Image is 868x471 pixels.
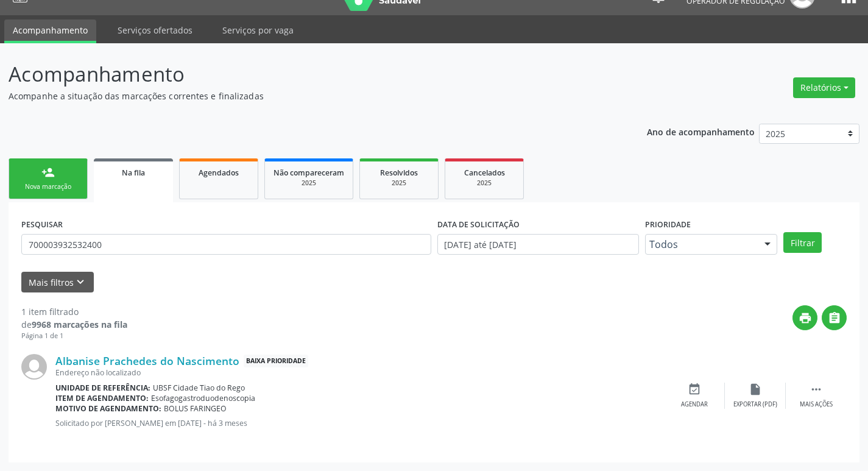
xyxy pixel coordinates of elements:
[792,305,817,330] button: print
[681,400,708,409] div: Agendar
[9,90,604,102] p: Acompanhe a situação das marcações correntes e finalizadas
[783,232,822,253] button: Filtrar
[55,418,664,428] p: Solicitado por [PERSON_NAME] em [DATE] - há 3 meses
[273,168,344,178] span: Não compareceram
[649,238,753,250] span: Todos
[800,400,833,409] div: Mais ações
[109,19,201,41] a: Serviços ofertados
[122,168,145,178] span: Na fila
[21,234,431,255] input: Nome, CNS
[464,168,505,178] span: Cancelados
[647,124,755,139] p: Ano de acompanhamento
[21,305,127,318] div: 1 item filtrado
[799,311,812,325] i: print
[437,215,520,234] label: DATA DE SOLICITAÇÃO
[733,400,777,409] div: Exportar (PDF)
[32,319,127,330] strong: 9968 marcações na fila
[21,331,127,341] div: Página 1 de 1
[55,393,149,403] b: Item de agendamento:
[151,393,255,403] span: Esofagogastroduodenoscopia
[437,234,639,255] input: Selecione um intervalo
[645,215,691,234] label: Prioridade
[822,305,847,330] button: 
[4,19,96,43] a: Acompanhamento
[454,179,515,188] div: 2025
[9,59,604,90] p: Acompanhamento
[244,355,308,367] span: Baixa Prioridade
[810,383,823,396] i: 
[55,367,664,378] div: Endereço não localizado
[380,168,418,178] span: Resolvidos
[55,354,239,367] a: Albanise Prachedes do Nascimento
[41,166,55,179] div: person_add
[21,318,127,331] div: de
[369,179,429,188] div: 2025
[55,403,161,414] b: Motivo de agendamento:
[153,383,245,393] span: UBSF Cidade Tiao do Rego
[688,383,701,396] i: event_available
[199,168,239,178] span: Agendados
[164,403,227,414] span: BOLUS FARINGEO
[21,215,63,234] label: PESQUISAR
[214,19,302,41] a: Serviços por vaga
[18,182,79,191] div: Nova marcação
[21,354,47,380] img: img
[55,383,150,393] b: Unidade de referência:
[828,311,841,325] i: 
[749,383,762,396] i: insert_drive_file
[21,272,94,293] button: Mais filtroskeyboard_arrow_down
[74,275,87,289] i: keyboard_arrow_down
[793,77,855,98] button: Relatórios
[273,179,344,188] div: 2025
